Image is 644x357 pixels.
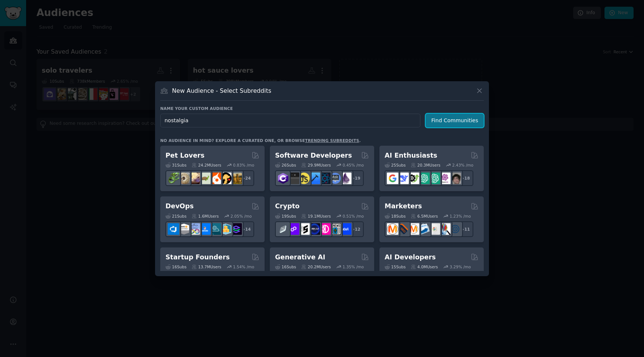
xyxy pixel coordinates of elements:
[429,223,440,235] img: googleads
[288,173,299,184] img: software
[309,223,320,235] img: web3
[319,223,331,235] img: defiblockchain
[209,223,221,235] img: platformengineering
[233,264,254,269] div: 1.54 % /mo
[277,223,289,235] img: ethfinance
[178,173,190,184] img: ballpython
[165,253,230,262] h2: Startup Founders
[239,170,254,186] div: + 24
[168,223,179,235] img: azuredevops
[411,162,440,168] div: 20.3M Users
[342,214,364,219] div: 0.51 % /mo
[160,114,420,127] input: Pick a short name, like "Digital Marketers" or "Movie-Goers"
[230,223,242,235] img: PlatformEngineers
[209,173,221,184] img: cockatiel
[458,170,473,186] div: + 18
[165,162,186,168] div: 31 Sub s
[340,223,351,235] img: defi_
[275,253,325,262] h2: Generative AI
[189,173,200,184] img: leopardgeckos
[288,223,299,235] img: 0xPolygon
[385,202,422,211] h2: Marketers
[348,221,364,237] div: + 12
[230,173,242,184] img: dogbreed
[178,223,190,235] img: AWS_Certified_Experts
[408,223,419,235] img: AskMarketing
[233,162,254,168] div: 0.83 % /mo
[450,214,471,219] div: 1.23 % /mo
[189,223,200,235] img: Docker_DevOps
[275,162,296,168] div: 26 Sub s
[301,264,331,269] div: 20.2M Users
[165,264,186,269] div: 16 Sub s
[426,114,484,127] button: Find Communities
[429,173,440,184] img: chatgpt_prompts_
[298,173,310,184] img: learnjavascript
[220,223,231,235] img: aws_cdk
[387,223,398,235] img: content_marketing
[165,151,205,160] h2: Pet Lovers
[298,223,310,235] img: ethstaker
[385,151,437,160] h2: AI Enthusiasts
[192,162,221,168] div: 24.2M Users
[418,173,430,184] img: chatgpt_promptDesign
[411,214,438,219] div: 6.5M Users
[199,223,211,235] img: DevOpsLinks
[411,264,438,269] div: 4.0M Users
[309,173,320,184] img: iOSProgramming
[452,162,473,168] div: 2.43 % /mo
[387,173,398,184] img: GoogleGeminiAI
[439,173,451,184] img: OpenAIDev
[239,221,254,237] div: + 14
[199,173,211,184] img: turtle
[329,223,341,235] img: CryptoNews
[329,173,341,184] img: AskComputerScience
[301,162,331,168] div: 29.9M Users
[172,87,271,95] h3: New Audience - Select Subreddits
[408,173,419,184] img: AItoolsCatalog
[220,173,231,184] img: PetAdvice
[301,214,331,219] div: 19.1M Users
[418,223,430,235] img: Emailmarketing
[192,214,219,219] div: 1.6M Users
[342,162,364,168] div: 0.45 % /mo
[385,162,405,168] div: 25 Sub s
[450,264,471,269] div: 3.29 % /mo
[168,173,179,184] img: herpetology
[449,223,461,235] img: OnlineMarketing
[385,264,405,269] div: 15 Sub s
[342,264,364,269] div: 1.35 % /mo
[277,173,289,184] img: csharp
[275,214,296,219] div: 19 Sub s
[275,151,352,160] h2: Software Developers
[340,173,351,184] img: elixir
[439,223,451,235] img: MarketingResearch
[449,173,461,184] img: ArtificalIntelligence
[165,202,194,211] h2: DevOps
[165,214,186,219] div: 21 Sub s
[385,214,405,219] div: 18 Sub s
[192,264,221,269] div: 13.7M Users
[275,202,300,211] h2: Crypto
[397,173,409,184] img: DeepSeek
[275,264,296,269] div: 16 Sub s
[319,173,331,184] img: reactnative
[385,253,436,262] h2: AI Developers
[231,214,252,219] div: 2.05 % /mo
[397,223,409,235] img: bigseo
[160,106,484,111] h3: Name your custom audience
[160,138,361,143] div: No audience in mind? Explore a curated one, or browse .
[348,170,364,186] div: + 19
[305,138,359,143] a: trending subreddits
[458,221,473,237] div: + 11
